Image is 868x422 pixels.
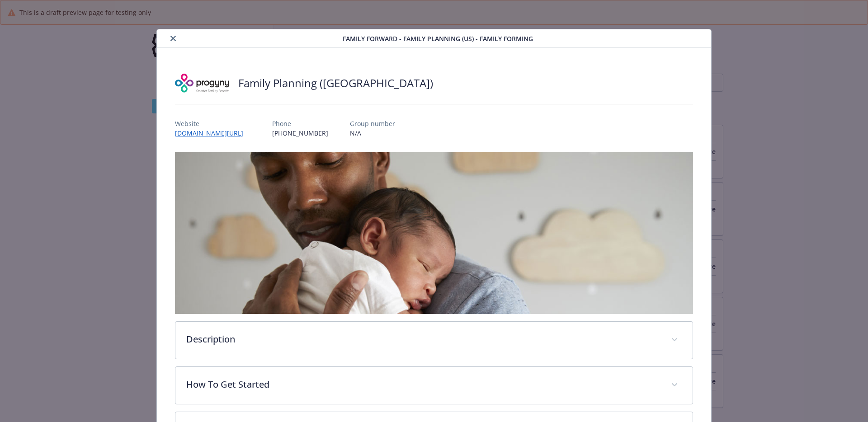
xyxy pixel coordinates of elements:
[168,33,179,44] button: close
[186,333,660,346] p: Description
[350,128,395,138] p: N/A
[175,322,693,359] div: Description
[175,119,250,128] p: Website
[175,367,693,404] div: How To Get Started
[272,128,328,138] p: [PHONE_NUMBER]
[175,70,229,97] img: Progyny
[186,378,660,391] p: How To Get Started
[272,119,328,128] p: Phone
[175,129,250,137] a: [DOMAIN_NAME][URL]
[238,75,433,91] h2: Family Planning ([GEOGRAPHIC_DATA])
[343,34,533,43] span: Family Forward - Family Planning (US) - Family Forming
[175,152,693,314] img: banner
[350,119,395,128] p: Group number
